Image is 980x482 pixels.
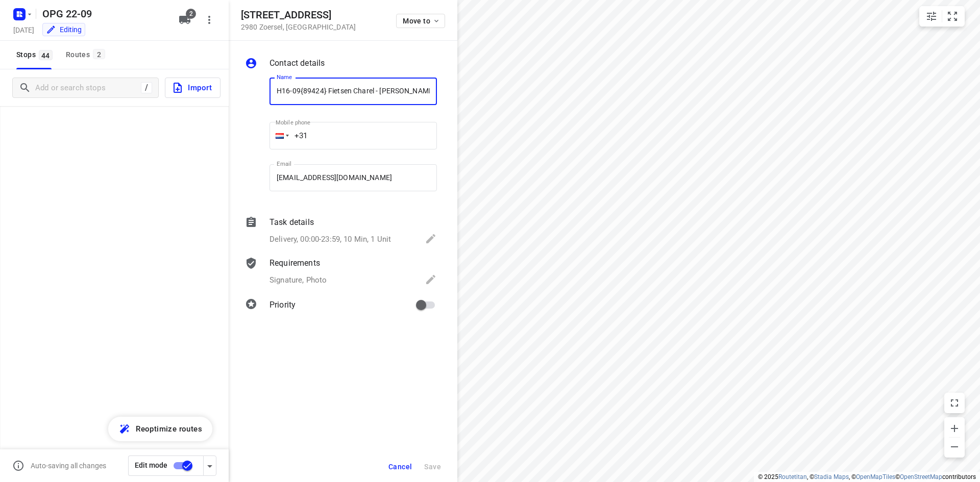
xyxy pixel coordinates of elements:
span: Edit mode [135,461,167,469]
p: Priority [269,299,296,311]
button: Import [165,78,220,98]
div: You are currently in edit mode. [46,24,82,35]
span: 2 [93,49,105,59]
span: Cancel [388,463,412,471]
p: Task details [269,216,314,229]
h5: Project date [9,24,38,36]
p: 2980 Zoersel , [GEOGRAPHIC_DATA] [241,23,356,31]
a: Stadia Maps [814,473,849,480]
span: Import [171,81,212,94]
a: OpenMapTiles [856,473,895,480]
p: Signature, Photo [269,274,327,286]
li: © 2025 , © , © © contributors [758,473,976,480]
div: / [141,82,152,93]
a: OpenStreetMap [900,473,942,480]
button: Fit zoom [942,6,963,27]
h5: [STREET_ADDRESS] [241,9,356,21]
span: 44 [39,50,53,60]
div: Task detailsDelivery, 00:00-23:59, 10 Min, 1 Unit [245,216,437,247]
a: Import [159,78,220,98]
svg: Edit [425,233,437,245]
div: Netherlands: + 31 [269,122,289,149]
span: Stops [16,48,56,61]
p: Contact details [269,57,325,69]
p: Auto-saving all changes [31,462,106,470]
h5: OPG 22-09 [38,6,170,22]
button: Map settings [921,6,942,27]
span: Reoptimize routes [136,422,202,436]
span: 2 [186,9,196,19]
button: Reoptimize routes [108,417,212,441]
input: Add or search stops [35,80,141,96]
svg: Edit [425,273,437,286]
div: RequirementsSignature, Photo [245,257,437,288]
a: Routetitan [778,473,807,480]
span: Move to [403,17,440,25]
div: Routes [66,48,108,61]
div: Driver app settings [204,459,216,472]
button: Move to [396,14,445,28]
div: small contained button group [919,6,965,27]
input: 1 (702) 123-4567 [269,122,437,149]
label: Mobile phone [276,120,310,125]
button: Cancel [384,458,416,476]
button: 2 [175,10,195,30]
p: Delivery, 00:00-23:59, 10 Min, 1 Unit [269,234,391,245]
div: Contact details [245,57,437,71]
p: Requirements [269,257,320,269]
